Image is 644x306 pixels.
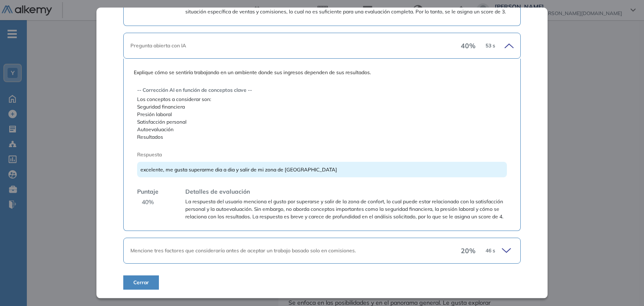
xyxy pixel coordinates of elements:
span: excelente, me gusta superarme dia a dia y salir de mi zona de [GEOGRAPHIC_DATA] [140,166,337,173]
iframe: Chat Widget [602,266,644,306]
span: Explique cómo se sentiría trabajando en un ambiente donde sus ingresos dependen de sus resultados. [134,69,510,76]
span: Puntaje [137,187,158,196]
span: 46 s [486,247,495,254]
span: Mencione tres factores que consideraría antes de aceptar un trabajo basado solo en comisiones. [130,247,356,254]
span: Respuesta [137,151,470,158]
span: 40 % [142,198,154,207]
span: Los conceptos a considerar son: [137,96,506,103]
button: Cerrar [123,275,159,290]
span: 40 % [461,41,475,51]
div: Pregunta abierta con IA [130,42,460,49]
span: 20 % [461,246,475,256]
span: -- Corrección AI en función de conceptos clave -- [137,86,506,94]
span: 53 s [486,42,495,49]
span: La respuesta del usuario menciona el gusto por superarse y salir de la zona de confort, lo cual p... [185,198,506,220]
span: Seguridad financiera Presión laboral Satisfacción personal Autoevaluación Resultados [137,103,506,141]
div: Widget de chat [602,266,644,306]
span: Cerrar [133,279,149,286]
span: Detalles de evaluación [185,187,250,196]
